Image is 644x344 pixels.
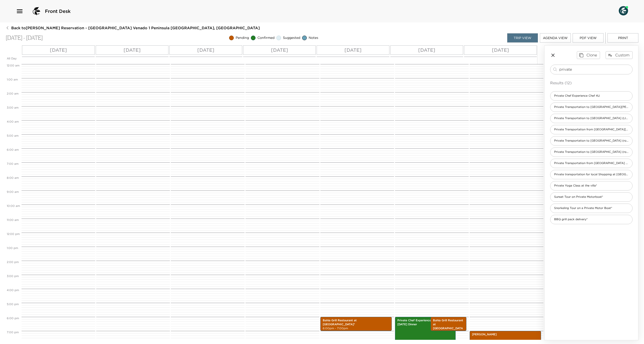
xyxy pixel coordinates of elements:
[124,47,141,54] p: [DATE]
[550,105,632,109] span: Private Transportation to [GEOGRAPHIC_DATA][PERSON_NAME] (SJO)*
[607,33,638,43] button: Print
[236,36,249,40] span: Pending
[6,25,260,30] button: Back to[PERSON_NAME] Reservation - [GEOGRAPHIC_DATA] Venado 1 Peninsula [GEOGRAPHIC_DATA], [GEOGR...
[550,217,591,221] span: BBQ grill pack delivery*
[6,106,20,109] span: 3:00 AM
[6,120,20,123] span: 4:00 AM
[433,318,464,334] p: Bahia Grill Restaurant at [GEOGRAPHIC_DATA]*
[6,316,20,320] span: 6:00 PM
[390,45,463,55] button: [DATE]
[550,195,607,199] span: Sunset Tour on Private Motorboat*
[550,161,632,165] span: Private Transportation from [GEOGRAPHIC_DATA] (LIR)*
[550,172,632,176] span: Private transportation for local Shopping at [GEOGRAPHIC_DATA]*
[323,318,389,326] p: Bahia Grill Restaurant at [GEOGRAPHIC_DATA]*
[6,218,20,222] span: 11:00 AM
[472,340,539,344] p: 7:00pm - 8:00pm
[550,136,633,146] div: Private Transportation to [GEOGRAPHIC_DATA] (round trip)*
[6,246,19,250] span: 1:00 PM
[344,47,362,54] p: [DATE]
[550,184,601,188] span: Private Yoga Class at the villa*
[550,170,633,179] div: Private transportation for local Shopping at [GEOGRAPHIC_DATA]*
[550,91,633,101] div: Private Chef Experience Chef 4U
[550,147,633,157] div: Private Transportation to [GEOGRAPHIC_DATA] (round trip)*
[6,232,21,236] span: 12:00 PM
[397,318,453,326] p: Private Chef Experience Chef 4U-[DATE] Dinner
[6,78,19,81] span: 1:00 AM
[559,67,630,72] input: Search for activities
[540,33,571,43] button: Agenda View
[418,47,435,54] p: [DATE]
[45,8,71,15] span: Front Desk
[619,6,628,15] img: User
[6,330,20,334] span: 7:00 PM
[7,57,20,61] p: All Day
[550,116,632,120] span: Private Transportation to [GEOGRAPHIC_DATA] (LIR)*
[169,45,242,55] button: [DATE]
[550,192,633,202] div: Sunset Tour on Private Motorboat*
[6,204,21,208] span: 10:00 AM
[309,36,318,40] span: Notes
[6,148,20,151] span: 6:00 AM
[550,102,633,112] div: Private Transportation to [GEOGRAPHIC_DATA][PERSON_NAME] (SJO)*
[550,204,633,213] div: Snorkeling Tour on a Private Motor Boat*
[243,45,316,55] button: [DATE]
[6,274,20,278] span: 3:00 PM
[550,128,632,132] span: Private Transportation from [GEOGRAPHIC_DATA][PERSON_NAME] (SJO)*
[550,139,632,143] span: Private Transportation to [GEOGRAPHIC_DATA] (round trip)*
[96,45,168,55] button: [DATE]
[6,190,20,194] span: 9:00 AM
[271,47,288,54] p: [DATE]
[550,181,633,190] div: Private Yoga Class at the villa*
[6,35,43,41] p: [DATE] - [DATE]
[550,206,616,210] span: Snorkeling Tour on a Private Motor Boat*
[6,162,20,165] span: 7:00 AM
[492,47,509,54] p: [DATE]
[550,80,633,86] p: Results (12)
[577,51,600,59] button: Clone
[6,92,20,95] span: 2:00 AM
[550,215,633,224] div: BBQ grill pack delivery*
[6,134,20,137] span: 5:00 AM
[31,6,42,17] img: logo
[6,64,21,67] span: 12:00 AM
[283,36,300,40] span: Suggested
[397,340,453,344] p: 6:00pm - 8:00pm
[6,302,20,306] span: 5:00 PM
[6,176,20,179] span: 8:00 AM
[550,150,632,154] span: Private Transportation to [GEOGRAPHIC_DATA] (round trip)*
[6,288,20,292] span: 4:00 PM
[550,159,633,168] div: Private Transportation from [GEOGRAPHIC_DATA] (LIR)*
[22,45,95,55] button: [DATE]
[257,36,274,40] span: Confirmed
[11,25,260,30] span: Back to [PERSON_NAME] Reservation - [GEOGRAPHIC_DATA] Venado 1 Peninsula [GEOGRAPHIC_DATA], [GEOG...
[323,326,389,330] p: 6:00pm - 7:00pm
[606,51,633,59] button: Custom
[6,260,20,264] span: 2:00 PM
[472,333,539,337] p: [PERSON_NAME]
[550,114,633,123] div: Private Transportation to [GEOGRAPHIC_DATA] (LIR)*
[50,47,67,54] p: [DATE]
[317,45,389,55] button: [DATE]
[550,94,604,98] span: Private Chef Experience Chef 4U
[550,125,633,134] div: Private Transportation from [GEOGRAPHIC_DATA][PERSON_NAME] (SJO)*
[431,317,466,331] div: Bahia Grill Restaurant at [GEOGRAPHIC_DATA]*
[320,317,392,331] div: Bahia Grill Restaurant at [GEOGRAPHIC_DATA]*6:00pm - 7:00pm
[573,33,604,43] button: PDF View
[197,47,214,54] p: [DATE]
[464,45,537,55] button: [DATE]
[507,33,538,43] button: Trip View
